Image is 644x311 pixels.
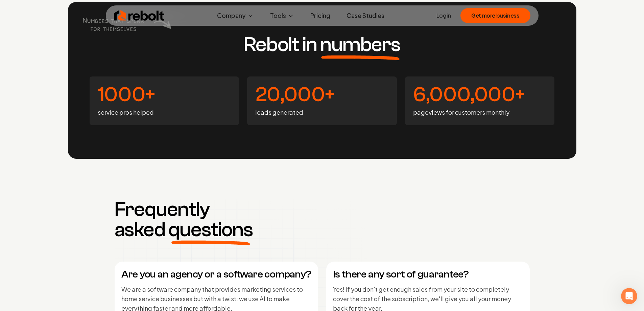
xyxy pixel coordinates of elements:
[244,35,400,55] h3: Rebolt in
[413,108,547,117] p: pageviews for customers monthly
[212,9,259,22] button: Company
[413,85,547,105] h4: 6,000,000+
[255,108,389,117] p: leads generated
[341,9,390,22] a: Case Studies
[98,85,231,105] h4: 1000+
[98,108,231,117] p: service pros helped
[333,268,523,281] h4: Is there any sort of guarantee?
[305,9,336,22] a: Pricing
[168,220,253,240] span: questions
[436,12,451,20] a: Login
[621,288,637,304] iframe: Intercom live chat
[255,85,389,105] h4: 20,000+
[320,35,400,55] span: numbers
[121,268,311,281] h4: Are you an agency or a software company?
[460,8,530,23] button: Get more business
[115,199,261,240] h3: Frequently asked
[265,9,300,22] button: Tools
[114,9,165,22] img: Rebolt Logo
